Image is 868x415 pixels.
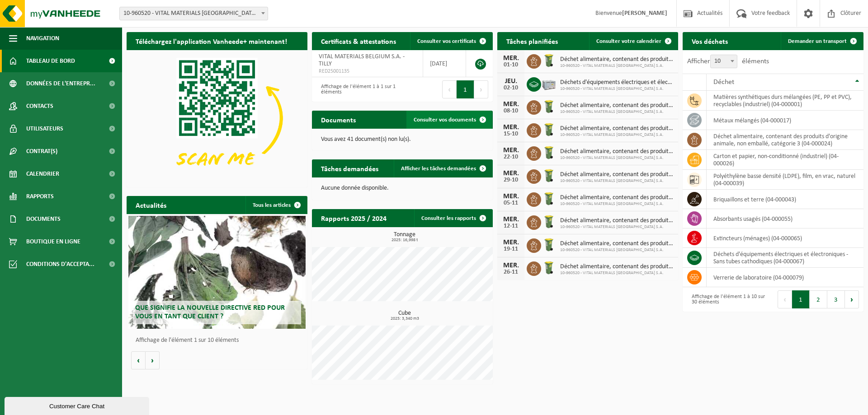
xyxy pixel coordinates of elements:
img: WB-0140-HPE-GN-50 [541,237,557,252]
button: 1 [792,290,810,308]
button: Vorige [131,351,146,369]
a: Que signifie la nouvelle directive RED pour vous en tant que client ? [128,216,306,329]
span: Contacts [26,95,53,117]
span: Déchet alimentaire, contenant des produits d'origine animale, non emballé, catég... [560,56,674,63]
h2: Certificats & attestations [312,32,405,50]
span: Afficher les tâches demandées [401,166,476,172]
iframe: chat widget [5,395,151,415]
div: 02-10 [502,85,520,91]
span: Déchet alimentaire, contenant des produits d'origine animale, non emballé, catég... [560,148,674,155]
img: WB-0140-HPE-GN-50 [541,260,557,275]
div: 08-10 [502,108,520,114]
span: Déchet alimentaire, contenant des produits d'origine animale, non emballé, catég... [560,217,674,224]
span: Déchets d'équipements électriques et électroniques - sans tubes cathodiques [560,79,674,86]
div: MER. [502,262,520,269]
div: MER. [502,147,520,154]
span: Que signifie la nouvelle directive RED pour vous en tant que client ? [135,304,285,320]
a: Consulter vos documents [406,111,492,129]
a: Afficher les tâches demandées [394,159,492,177]
td: métaux mélangés (04-000017) [707,111,863,130]
strong: [PERSON_NAME] [622,10,667,17]
div: 12-11 [502,223,520,229]
span: 10-960520 - VITAL MATERIALS [GEOGRAPHIC_DATA] S.A. [560,63,674,69]
span: 10 [711,55,737,68]
img: WB-0140-HPE-GN-50 [541,99,557,114]
div: 05-11 [502,200,520,206]
span: 10-960520 - VITAL MATERIALS BELGIUM S.A. - TILLY [119,7,268,20]
span: Boutique en ligne [26,230,80,253]
td: carton et papier, non-conditionné (industriel) (04-000026) [707,150,863,170]
h2: Rapports 2025 / 2024 [312,209,396,227]
span: 10-960520 - VITAL MATERIALS [GEOGRAPHIC_DATA] S.A. [560,155,674,161]
span: Données de l'entrepr... [26,72,95,95]
div: MER. [502,124,520,131]
div: 15-10 [502,131,520,137]
img: Download de VHEPlus App [127,50,307,186]
label: Afficher éléments [687,58,769,65]
span: Déchet alimentaire, contenant des produits d'origine animale, non emballé, catég... [560,102,674,109]
td: matières synthétiques durs mélangées (PE, PP et PVC), recyclables (industriel) (04-000001) [707,91,863,111]
td: polyéthylène basse densité (LDPE), film, en vrac, naturel (04-000039) [707,170,863,190]
p: Affichage de l'élément 1 sur 10 éléments [136,337,303,344]
span: 10-960520 - VITAL MATERIALS [GEOGRAPHIC_DATA] S.A. [560,178,674,184]
td: extincteurs (ménages) (04-000065) [707,228,863,248]
img: WB-0140-HPE-GN-50 [541,122,557,137]
span: 10-960520 - VITAL MATERIALS [GEOGRAPHIC_DATA] S.A. [560,132,674,138]
span: Conditions d'accepta... [26,253,94,275]
img: WB-0140-HPE-GN-50 [541,168,557,183]
button: Volgende [146,351,160,369]
div: MER. [502,216,520,223]
div: Affichage de l'élément 1 à 10 sur 30 éléments [687,289,769,309]
button: Previous [442,80,457,98]
td: briquaillons et terre (04-000043) [707,190,863,209]
span: Tableau de bord [26,50,75,72]
h2: Vos déchets [683,32,737,50]
img: WB-0140-HPE-GN-50 [541,214,557,229]
td: verrerie de laboratoire (04-000079) [707,268,863,287]
div: MER. [502,170,520,177]
span: Déchet alimentaire, contenant des produits d'origine animale, non emballé, catég... [560,125,674,132]
div: 26-11 [502,269,520,275]
span: 10-960520 - VITAL MATERIALS [GEOGRAPHIC_DATA] S.A. [560,270,674,276]
div: 29-10 [502,177,520,183]
h2: Tâches planifiées [497,32,567,50]
span: Rapports [26,185,54,208]
div: MER. [502,239,520,246]
span: Consulter vos certificats [417,38,476,44]
div: 22-10 [502,154,520,160]
button: Next [474,80,488,98]
img: WB-0140-HPE-GN-50 [541,53,557,68]
span: 10-960520 - VITAL MATERIALS [GEOGRAPHIC_DATA] S.A. [560,224,674,230]
a: Consulter votre calendrier [589,32,677,50]
div: MER. [502,193,520,200]
span: 10-960520 - VITAL MATERIALS [GEOGRAPHIC_DATA] S.A. [560,247,674,253]
span: 10-960520 - VITAL MATERIALS [GEOGRAPHIC_DATA] S.A. [560,109,674,115]
span: VITAL MATERIALS BELGIUM S.A. - TILLY [319,53,405,67]
button: Previous [778,290,792,308]
p: Aucune donnée disponible. [321,185,484,191]
img: WB-0140-HPE-GN-50 [541,191,557,206]
a: Consulter les rapports [414,209,492,227]
span: Consulter vos documents [414,117,476,123]
button: 1 [457,80,474,98]
div: 19-11 [502,246,520,252]
span: Demander un transport [788,38,847,44]
span: 2025: 16,998 t [316,238,493,242]
h2: Téléchargez l'application Vanheede+ maintenant! [127,32,296,50]
img: PB-LB-0680-HPE-GY-11 [541,76,557,91]
span: 10-960520 - VITAL MATERIALS BELGIUM S.A. - TILLY [120,7,268,20]
span: RED25001135 [319,68,416,75]
span: 10-960520 - VITAL MATERIALS [GEOGRAPHIC_DATA] S.A. [560,201,674,207]
div: 01-10 [502,62,520,68]
h2: Tâches demandées [312,159,387,177]
span: Consulter votre calendrier [596,38,661,44]
span: Documents [26,208,61,230]
td: déchet alimentaire, contenant des produits d'origine animale, non emballé, catégorie 3 (04-000024) [707,130,863,150]
div: JEU. [502,78,520,85]
span: Navigation [26,27,59,50]
button: Next [845,290,859,308]
h3: Tonnage [316,232,493,242]
span: 2025: 3,340 m3 [316,317,493,321]
span: Déchet alimentaire, contenant des produits d'origine animale, non emballé, catég... [560,171,674,178]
